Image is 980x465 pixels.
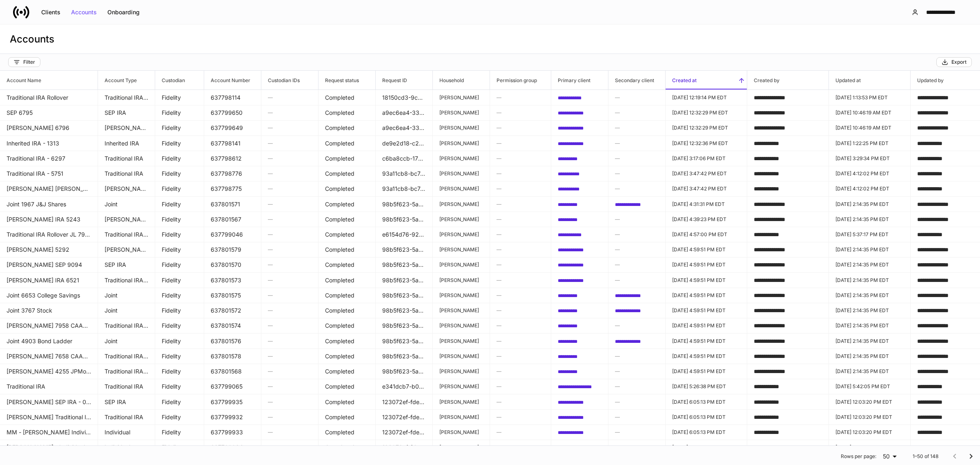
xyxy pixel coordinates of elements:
[204,197,261,212] td: 637801571
[615,230,659,238] h6: —
[747,71,829,89] span: Created by
[551,273,608,288] td: 267973eb-8731-4a8e-9bbb-7a47049e9644
[268,322,312,329] h6: —
[829,181,911,197] td: 2025-09-02T20:12:02.305Z
[318,364,376,379] td: Completed
[98,333,155,349] td: Joint
[98,166,155,181] td: Traditional IRA
[439,262,483,268] p: [PERSON_NAME]
[497,124,544,132] h6: —
[666,136,747,151] td: 2025-09-02T16:32:36.788Z
[318,120,376,136] td: Completed
[13,59,35,65] div: Filter
[268,185,312,192] h6: —
[155,136,204,151] td: Fidelity
[376,227,433,242] td: e6154d76-92cf-413a-bf37-a89441117533
[835,155,904,161] p: [DATE] 3:29:34 PM EDT
[497,230,544,238] h6: —
[497,276,544,284] h6: —
[318,181,376,197] td: Completed
[829,151,911,166] td: 2025-09-02T19:29:34.968Z
[376,136,433,151] td: de9e2d18-c2ac-4f69-a66b-336ac5c59358
[439,246,483,253] p: [PERSON_NAME]
[835,322,904,329] p: [DATE] 2:14:35 PM EDT
[268,200,312,208] h6: —
[551,181,608,197] td: 4cae090b-fe9c-43ea-a3c5-23e5b18f0377
[672,292,740,298] p: [DATE] 4:59:51 PM EDT
[672,110,740,116] p: [DATE] 12:32:29 PM EDT
[551,303,608,318] td: 0f818084-82de-4cc0-b971-3bc06476f651
[376,288,433,303] td: 98b5f623-5a2f-4418-8406-bac632592452
[672,170,740,177] p: [DATE] 3:47:42 PM EDT
[490,71,551,89] span: Permission group
[439,292,483,298] p: [PERSON_NAME]
[204,90,261,105] td: 637798114
[98,212,155,227] td: Roth IRA
[98,273,155,288] td: Traditional IRA Rollover
[318,76,359,84] h6: Request status
[439,353,483,359] p: [PERSON_NAME]
[497,322,544,329] h6: —
[439,338,483,344] p: [PERSON_NAME]
[268,215,312,223] h6: —
[497,200,544,208] h6: —
[318,71,375,89] span: Request status
[666,212,747,227] td: 2025-09-02T20:39:23.176Z
[615,276,659,284] h6: —
[666,349,747,364] td: 2025-09-02T20:59:51.355Z
[672,231,740,238] p: [DATE] 4:57:00 PM EDT
[835,186,904,192] p: [DATE] 4:12:02 PM EDT
[672,307,740,314] p: [DATE] 4:59:51 PM EDT
[835,216,904,222] p: [DATE] 2:14:35 PM EDT
[497,261,544,268] h6: —
[615,124,659,132] h6: —
[376,120,433,136] td: a9ec6ea4-3369-40c6-bed4-58f34dc569b2
[615,109,659,116] h6: —
[268,261,312,268] h6: —
[98,197,155,212] td: Joint
[672,186,740,192] p: [DATE] 3:47:42 PM EDT
[439,307,483,314] p: [PERSON_NAME]
[608,197,666,212] td: 267973eb-8731-4a8e-9bbb-7a47049e9644
[672,353,740,359] p: [DATE] 4:59:51 PM EDT
[608,333,666,349] td: 267973eb-8731-4a8e-9bbb-7a47049e9644
[551,364,608,379] td: 0f818084-82de-4cc0-b971-3bc06476f651
[672,201,740,207] p: [DATE] 4:31:31 PM EDT
[672,155,740,161] p: [DATE] 3:17:06 PM EDT
[551,120,608,136] td: a079204f-0a06-4f40-8186-223b9748eb86
[551,90,608,105] td: f48223c6-55f5-46ff-b8e3-a4cc24038a24
[942,59,967,65] div: Export
[963,448,979,465] button: Go to next page
[376,90,433,105] td: 18150cd3-9c32-4421-81bc-d2bc8f1a1103
[497,170,544,177] h6: —
[608,288,666,303] td: 267973eb-8731-4a8e-9bbb-7a47049e9644
[497,291,544,299] h6: —
[615,246,659,253] h6: —
[204,166,261,181] td: 637798776
[98,120,155,136] td: Roth IRA
[666,151,747,166] td: 2025-09-02T19:17:06.549Z
[439,94,483,101] p: [PERSON_NAME]
[829,242,911,257] td: 2025-09-04T18:14:35.875Z
[204,71,261,89] span: Account Number
[155,257,204,273] td: Fidelity
[666,288,747,303] td: 2025-09-02T20:59:51.352Z
[672,246,740,253] p: [DATE] 4:59:51 PM EDT
[376,76,407,84] h6: Request ID
[551,136,608,151] td: 2a23a10e-9496-4559-b289-0820e4c5d08c
[98,318,155,333] td: Traditional IRA Rollover
[936,57,972,67] button: Export
[318,349,376,364] td: Completed
[155,318,204,333] td: Fidelity
[204,273,261,288] td: 637801573
[155,349,204,364] td: Fidelity
[318,212,376,227] td: Completed
[318,303,376,318] td: Completed
[98,181,155,197] td: Roth IRA
[672,262,740,268] p: [DATE] 4:59:51 PM EDT
[376,242,433,257] td: 98b5f623-5a2f-4418-8406-bac632592452
[615,215,659,223] h6: —
[835,94,904,101] p: [DATE] 1:13:53 PM EDT
[439,231,483,238] p: [PERSON_NAME]
[204,349,261,364] td: 637801578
